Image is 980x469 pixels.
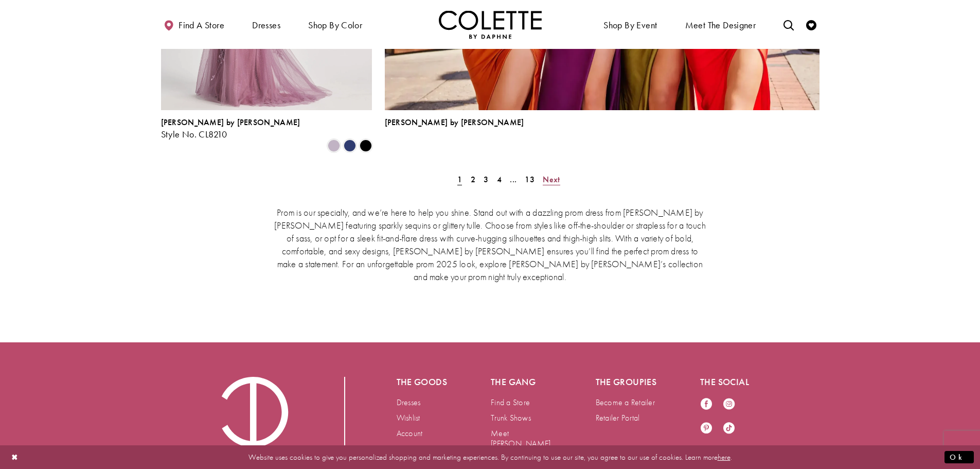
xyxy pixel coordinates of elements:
a: Meet the designer [683,10,759,39]
a: Retailer Portal [596,412,640,423]
i: Navy Blue [344,140,356,152]
a: Visit Home Page [439,10,542,39]
h5: The groupies [596,377,660,387]
a: Become a Retailer [596,397,655,408]
span: [PERSON_NAME] by [PERSON_NAME] [161,117,300,128]
span: Current Page [454,172,465,187]
span: 1 [457,174,462,185]
a: Trunk Shows [491,412,531,423]
p: Website uses cookies to give you personalized shopping and marketing experiences. By continuing t... [74,450,906,464]
a: Visit our TikTok - Opens in new tab [723,422,735,436]
span: ... [510,174,516,185]
span: Style No. CL8210 [161,128,227,140]
h5: The gang [491,377,555,387]
button: Close Dialog [6,448,24,466]
a: Page 13 [522,172,538,187]
button: Submit Dialog [945,450,974,463]
a: here [718,451,730,462]
span: Shop by color [306,10,365,39]
span: 2 [471,174,475,185]
a: Page 3 [480,172,491,187]
span: 13 [525,174,534,185]
a: Visit our Pinterest - Opens in new tab [700,422,712,436]
a: Next Page [540,172,563,187]
span: Meet the designer [685,20,756,30]
span: 3 [484,174,488,185]
div: Colette by Daphne Style No. CL8210 [161,118,300,140]
i: Black [360,140,372,152]
a: Meet [PERSON_NAME] [491,428,550,449]
a: Find a store [161,10,227,39]
a: Account [397,428,423,439]
a: Find a Store [491,397,530,408]
a: Dresses [397,397,421,408]
p: Prom is our specialty, and we’re here to help you shine. Stand out with a dazzling prom dress fro... [272,206,709,283]
a: Wishlist [397,412,420,423]
a: ... [507,172,520,187]
a: Visit our Instagram - Opens in new tab [723,397,735,411]
span: Shop By Event [601,10,660,39]
a: Page 4 [494,172,505,187]
h5: The goods [397,377,450,387]
span: Next [543,174,560,185]
img: Colette by Daphne [439,10,542,39]
ul: Follow us [695,392,751,441]
a: Toggle search [781,10,796,39]
span: Dresses [250,10,283,39]
a: Page 2 [468,172,478,187]
span: Find a store [179,20,224,30]
span: Shop By Event [603,20,657,30]
h5: The social [700,377,764,387]
i: Heather [328,140,340,152]
a: Visit our Facebook - Opens in new tab [700,397,712,411]
span: Dresses [252,20,280,30]
span: Shop by color [308,20,362,30]
a: Check Wishlist [804,10,819,39]
span: [PERSON_NAME] by [PERSON_NAME] [385,117,524,128]
span: 4 [497,174,502,185]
